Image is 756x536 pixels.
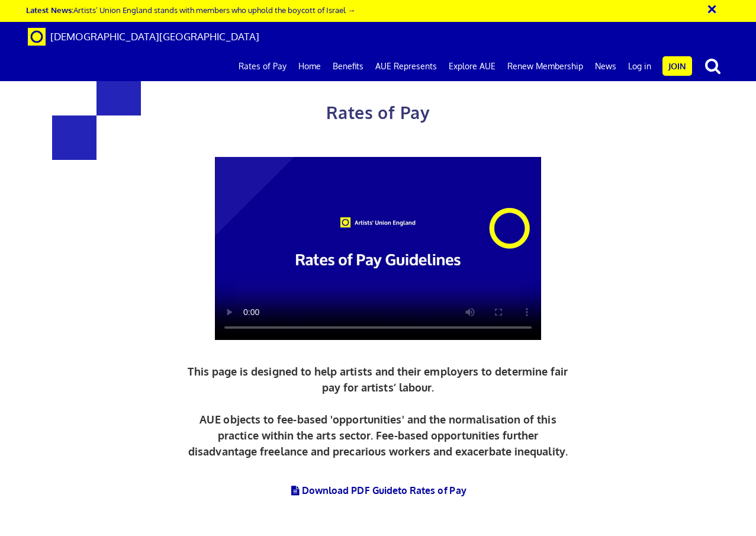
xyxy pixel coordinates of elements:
span: [DEMOGRAPHIC_DATA][GEOGRAPHIC_DATA] [50,30,259,43]
span: to Rates of Pay [398,484,467,496]
a: Download PDF Guideto Rates of Pay [289,484,467,496]
a: Brand [DEMOGRAPHIC_DATA][GEOGRAPHIC_DATA] [19,22,268,52]
a: Join [662,56,692,76]
a: Renew Membership [501,52,589,81]
a: Rates of Pay [233,52,292,81]
a: News [589,52,622,81]
strong: Latest News: [26,5,73,15]
a: Benefits [327,52,369,81]
a: Explore AUE [443,52,501,81]
a: Log in [622,52,657,81]
button: search [694,53,731,78]
span: Rates of Pay [326,102,430,123]
a: Latest News:Artists’ Union England stands with members who uphold the boycott of Israel → [26,5,355,15]
a: Home [292,52,327,81]
p: This page is designed to help artists and their employers to determine fair pay for artists’ labo... [185,364,571,460]
a: AUE Represents [369,52,443,81]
